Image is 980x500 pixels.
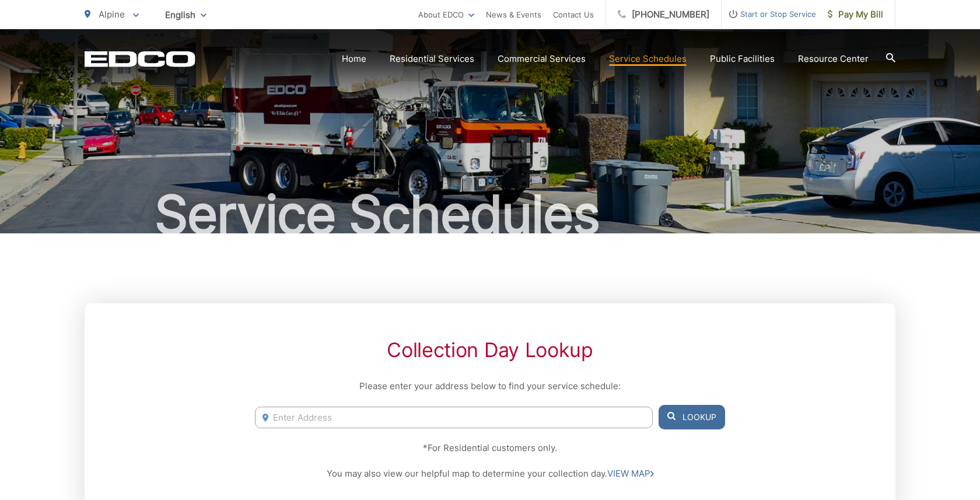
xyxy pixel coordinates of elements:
a: About EDCO [418,8,474,22]
span: Pay My Bill [828,8,883,22]
h1: Service Schedules [85,186,895,244]
p: Please enter your address below to find your service schedule: [255,379,725,393]
a: VIEW MAP [607,467,654,481]
a: Commercial Services [498,52,586,66]
a: News & Events [486,8,541,22]
a: Resource Center [798,52,869,66]
a: Public Facilities [710,52,775,66]
a: Home [342,52,366,66]
span: Alpine [99,9,125,20]
a: EDCD logo. Return to the homepage. [85,51,195,67]
a: Service Schedules [609,52,687,66]
p: You may also view our helpful map to determine your collection day. [255,467,725,481]
input: Enter Address [255,407,653,428]
span: English [156,5,215,25]
a: Contact Us [553,8,594,22]
a: Residential Services [390,52,474,66]
button: Lookup [659,405,725,429]
p: *For Residential customers only. [255,441,725,455]
h2: Collection Day Lookup [255,338,725,362]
